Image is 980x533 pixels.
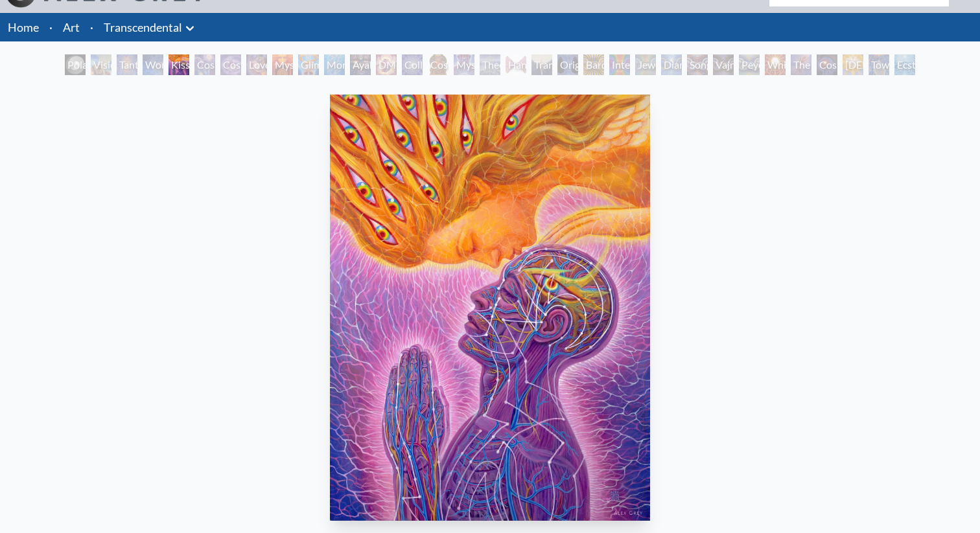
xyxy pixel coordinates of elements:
[894,54,915,75] div: Ecstasy
[687,54,708,75] div: Song of Vajra Being
[454,54,474,75] div: Mystic Eye
[765,54,786,75] div: White Light
[402,54,423,75] div: Collective Vision
[143,54,163,75] div: Wonder
[531,54,552,75] div: Transfiguration
[65,54,86,75] div: Polar Unity Spiral
[44,13,58,41] li: ·
[117,54,137,75] div: Tantra
[330,95,650,521] img: Kiss-of-the-Muse-2011-Alex-Grey-watermarked.jpg
[791,54,811,75] div: The Great Turn
[91,54,111,75] div: Visionary Origin of Language
[739,54,760,75] div: Peyote Being
[428,54,449,75] div: Cosmic [DEMOGRAPHIC_DATA]
[817,54,837,75] div: Cosmic Consciousness
[869,54,889,75] div: Toward the One
[324,54,345,75] div: Monochord
[220,54,241,75] div: Cosmic Artist
[609,54,630,75] div: Interbeing
[85,13,99,41] li: ·
[376,54,397,75] div: DMT - The Spirit Molecule
[8,20,39,34] a: Home
[713,54,734,75] div: Vajra Being
[298,54,319,75] div: Glimpsing the Empyrean
[169,54,189,75] div: Kiss of the [MEDICAL_DATA]
[350,54,371,75] div: Ayahuasca Visitation
[246,54,267,75] div: Love is a Cosmic Force
[480,54,500,75] div: Theologue
[583,54,604,75] div: Bardo Being
[661,54,682,75] div: Diamond Being
[63,18,80,36] a: Art
[104,18,182,36] a: Transcendental
[272,54,293,75] div: Mysteriosa 2
[506,54,526,75] div: Hands that See
[557,54,578,75] div: Original Face
[843,54,863,75] div: [DEMOGRAPHIC_DATA]
[194,54,215,75] div: Cosmic Creativity
[635,54,656,75] div: Jewel Being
